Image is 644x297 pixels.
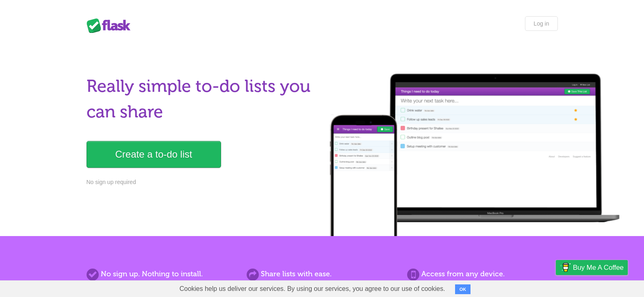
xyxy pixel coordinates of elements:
h2: No sign up. Nothing to install. [87,269,237,280]
p: No sign up required [87,178,317,186]
span: Cookies help us deliver our services. By using our services, you agree to our use of cookies. [171,281,453,297]
span: Buy me a coffee [573,260,624,275]
h1: Really simple to-do lists you can share [87,74,317,125]
a: Log in [525,16,557,31]
h2: Access from any device. [407,269,557,280]
button: OK [455,284,471,294]
img: Buy me a coffee [560,260,571,274]
a: Buy me a coffee [556,260,628,275]
a: Create a to-do list [87,141,221,168]
div: Flask Lists [87,18,135,33]
h2: Share lists with ease. [247,269,397,280]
